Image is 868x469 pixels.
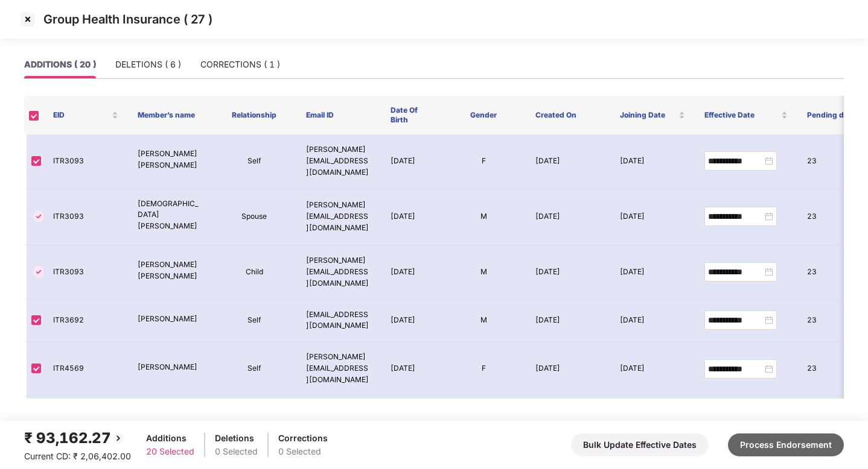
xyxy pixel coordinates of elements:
td: ITR3093 [43,189,128,246]
th: Gender [441,96,526,134]
td: F [441,342,526,396]
p: [PERSON_NAME] [PERSON_NAME] [138,259,203,282]
td: [DATE] [381,342,441,396]
td: Self [212,396,297,442]
td: [DATE] [381,396,441,442]
span: Effective Date [704,110,779,120]
span: Pending days [807,110,863,120]
td: [DATE] [610,134,695,189]
td: [DATE] [610,189,695,246]
th: Created On [526,96,610,134]
td: [DATE] [526,189,610,246]
td: [DATE] [381,245,441,300]
span: Current CD: ₹ 2,06,402.00 [24,451,131,461]
td: Self [212,134,297,189]
img: svg+xml;base64,PHN2ZyBpZD0iVGljay0zMngzMiIgeG1sbnM9Imh0dHA6Ly93d3cudzMub3JnLzIwMDAvc3ZnIiB3aWR0aD... [31,209,46,224]
td: [EMAIL_ADDRESS][DOMAIN_NAME] [296,300,381,342]
th: Effective Date [695,96,797,134]
div: 0 Selected [278,445,328,458]
th: EID [43,96,128,134]
td: ITR4583 [43,396,128,442]
img: svg+xml;base64,PHN2ZyBpZD0iQmFjay0yMHgyMCIgeG1sbnM9Imh0dHA6Ly93d3cudzMub3JnLzIwMDAvc3ZnIiB3aWR0aD... [111,431,126,445]
td: M [441,189,526,246]
td: [PERSON_NAME][EMAIL_ADDRESS][DOMAIN_NAME] [296,134,381,189]
td: [DATE] [610,245,695,300]
td: ITR3093 [43,134,128,189]
td: M [441,245,526,300]
p: [PERSON_NAME] [138,362,203,373]
div: Deletions [215,432,258,445]
td: [PERSON_NAME][EMAIL_ADDRESS][DOMAIN_NAME] [296,189,381,246]
td: ITR4569 [43,342,128,396]
td: [EMAIL_ADDRESS][DOMAIN_NAME] [296,396,381,442]
td: [DATE] [526,134,610,189]
img: svg+xml;base64,PHN2ZyBpZD0iQ3Jvc3MtMzJ4MzIiIHhtbG5zPSJodHRwOi8vd3d3LnczLm9yZy8yMDAwL3N2ZyIgd2lkdG... [18,10,37,29]
td: Self [212,300,297,342]
td: [DATE] [526,245,610,300]
span: Joining Date [620,110,676,120]
th: Joining Date [610,96,695,134]
button: Bulk Update Effective Dates [571,433,709,456]
div: ADDITIONS ( 20 ) [24,58,96,71]
div: ₹ 93,162.27 [24,427,131,450]
p: [PERSON_NAME] [138,313,203,325]
img: svg+xml;base64,PHN2ZyBpZD0iVGljay0zMngzMiIgeG1sbnM9Imh0dHA6Ly93d3cudzMub3JnLzIwMDAvc3ZnIiB3aWR0aD... [31,265,46,279]
p: [PERSON_NAME] [PERSON_NAME] [138,148,203,171]
div: Corrections [278,432,328,445]
div: 20 Selected [146,445,194,458]
td: ITR3692 [43,300,128,342]
button: Process Endorsement [728,433,844,456]
td: [DATE] [610,300,695,342]
td: [PERSON_NAME][EMAIL_ADDRESS][DOMAIN_NAME] [296,342,381,396]
td: [DATE] [381,189,441,246]
td: M [441,300,526,342]
td: [DATE] [526,396,610,442]
td: [DATE] [610,342,695,396]
div: CORRECTIONS ( 1 ) [200,58,280,71]
div: DELETIONS ( 6 ) [115,58,181,71]
td: [DATE] [381,134,441,189]
td: ITR3093 [43,245,128,300]
td: [DATE] [381,300,441,342]
td: Spouse [212,189,297,246]
td: [DATE] [610,396,695,442]
td: [PERSON_NAME][EMAIL_ADDRESS][DOMAIN_NAME] [296,245,381,300]
td: [DATE] [526,300,610,342]
th: Member’s name [128,96,212,134]
span: EID [53,110,109,120]
td: Self [212,342,297,396]
p: Group Health Insurance ( 27 ) [43,12,212,27]
td: M [441,396,526,442]
th: Date Of Birth [381,96,441,134]
div: Additions [146,432,194,445]
td: F [441,134,526,189]
th: Relationship [212,96,297,134]
td: Child [212,245,297,300]
div: 0 Selected [215,445,258,458]
th: Email ID [296,96,381,134]
p: [DEMOGRAPHIC_DATA] [PERSON_NAME] [138,198,203,233]
td: [DATE] [526,342,610,396]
